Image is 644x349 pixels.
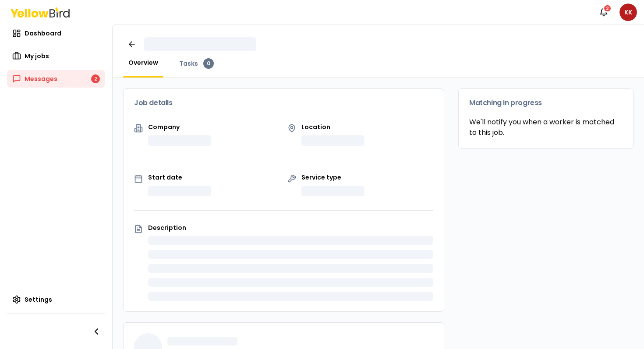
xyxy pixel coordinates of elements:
[148,225,433,231] p: Description
[469,117,623,138] p: We'll notify you when a worker is matched to this job.
[7,47,105,65] a: My jobs
[595,4,612,21] button: 2
[174,58,219,69] a: Tasks0
[7,291,105,308] a: Settings
[619,4,637,21] span: KK
[25,295,52,304] span: Settings
[134,99,433,106] h3: Job details
[25,29,61,38] span: Dashboard
[203,58,214,69] div: 0
[148,174,211,180] p: Start date
[469,99,623,106] h3: Matching in progress
[123,58,163,67] a: Overview
[25,74,57,83] span: Messages
[7,25,105,42] a: Dashboard
[179,59,198,68] span: Tasks
[301,124,364,130] p: Location
[91,74,100,83] div: 2
[128,58,158,67] span: Overview
[603,4,612,12] div: 2
[148,124,211,130] p: Company
[7,70,105,88] a: Messages2
[301,174,364,180] p: Service type
[25,52,49,60] span: My jobs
